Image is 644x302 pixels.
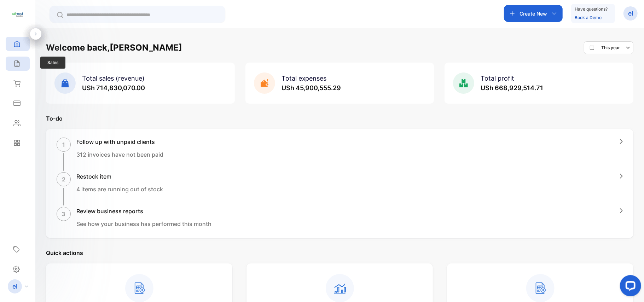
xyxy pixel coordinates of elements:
span: USh 714,830,070.00 [82,84,145,92]
button: el [623,5,638,22]
h1: Review business reports [76,207,211,215]
button: Create New [504,5,563,22]
p: Have questions? [575,6,608,13]
span: Total expenses [282,75,327,82]
button: This year [584,41,633,54]
span: USh 45,900,555.29 [282,84,341,92]
p: Create New [520,10,547,17]
iframe: LiveChat chat widget [614,272,644,302]
img: logo [12,9,23,20]
h1: Welcome back, [PERSON_NAME] [46,41,182,54]
p: This year [601,45,620,51]
span: Sales [40,57,65,69]
p: el [628,9,633,18]
h1: Follow up with unpaid clients [76,138,163,146]
p: 2 [62,175,65,184]
span: Total sales (revenue) [82,75,145,82]
p: To-do [46,114,633,123]
p: 4 items are running out of stock [76,185,163,193]
span: USh 668,929,514.71 [481,84,543,92]
span: Total profit [481,75,514,82]
p: 1 [62,140,65,149]
h1: Restock item [76,172,163,181]
p: 312 invoices have not been paid [76,150,163,159]
p: el [12,282,17,291]
a: Book a Demo [575,15,602,20]
p: See how your business has performed this month [76,220,211,228]
p: Quick actions [46,249,633,257]
p: 3 [62,210,66,218]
